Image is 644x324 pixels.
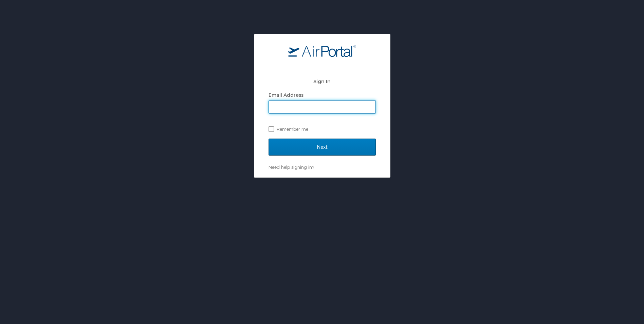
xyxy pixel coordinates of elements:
[269,92,303,98] label: Email Address
[288,44,356,57] img: logo
[269,124,376,134] label: Remember me
[269,77,376,85] h2: Sign In
[269,139,376,156] input: Next
[269,164,314,170] a: Need help signing in?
